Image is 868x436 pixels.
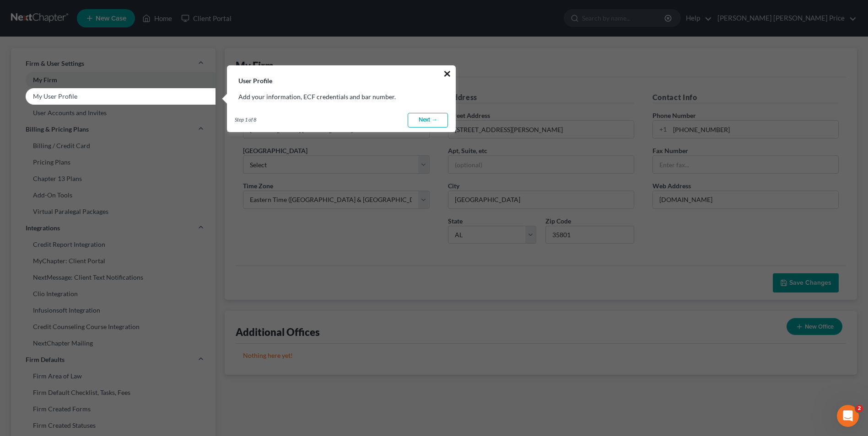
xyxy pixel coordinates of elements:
h3: User Profile [227,66,455,85]
a: Next → [408,113,448,128]
p: Add your information, ECF credentials and bar number. [238,92,444,101]
span: 2 [856,405,863,412]
span: Step 1 of 8 [235,116,256,123]
a: My User Profile [11,88,216,105]
iframe: Intercom live chat [837,405,859,427]
button: × [443,66,452,81]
